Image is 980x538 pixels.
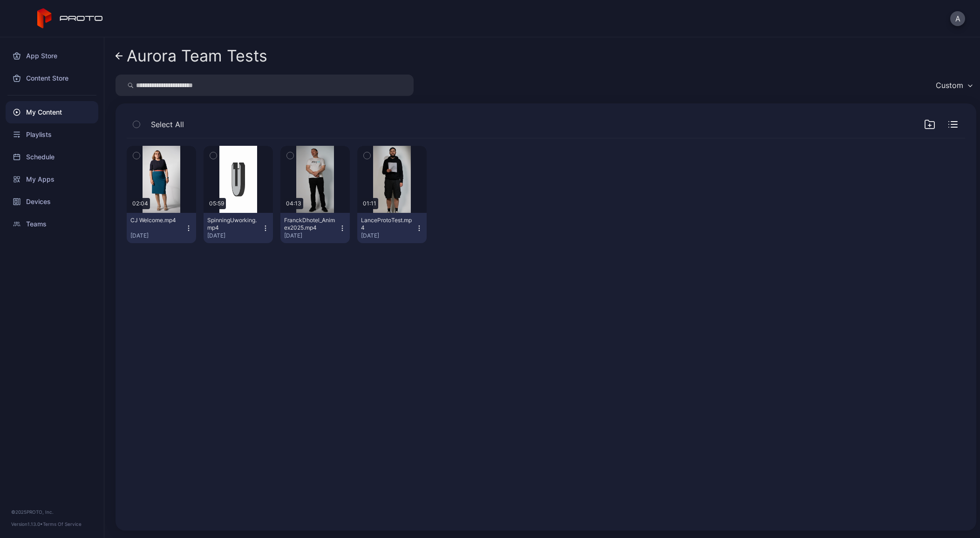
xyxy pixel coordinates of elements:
div: [DATE] [361,232,415,239]
a: Devices [6,191,98,213]
a: Aurora Team Tests [116,45,267,67]
div: SpinningUworking.mp4 [207,217,259,232]
button: SpinningUworking.mp4[DATE] [204,213,273,243]
a: App Store [6,45,98,67]
button: LanceProtoTest.mp4[DATE] [357,213,427,243]
div: FranckDhotel_Animex2025.mp4 [284,217,335,232]
div: Custom [936,81,963,90]
a: Teams [6,213,98,235]
div: [DATE] [284,232,339,239]
a: My Apps [6,168,98,191]
span: Select All [151,119,184,130]
div: [DATE] [207,232,262,239]
span: Version 1.13.0 • [11,521,43,527]
div: © 2025 PROTO, Inc. [11,508,93,516]
a: My Content [6,101,98,123]
a: Playlists [6,123,98,146]
div: CJ Welcome.mp4 [130,217,182,224]
div: Aurora Team Tests [127,47,267,65]
button: A [950,11,965,26]
button: CJ Welcome.mp4[DATE] [127,213,196,243]
div: [DATE] [130,232,185,239]
a: Terms Of Service [43,521,82,527]
a: Content Store [6,67,98,89]
div: LanceProtoTest.mp4 [361,217,412,232]
button: FranckDhotel_Animex2025.mp4[DATE] [280,213,350,243]
a: Schedule [6,146,98,168]
button: Custom [931,75,976,96]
